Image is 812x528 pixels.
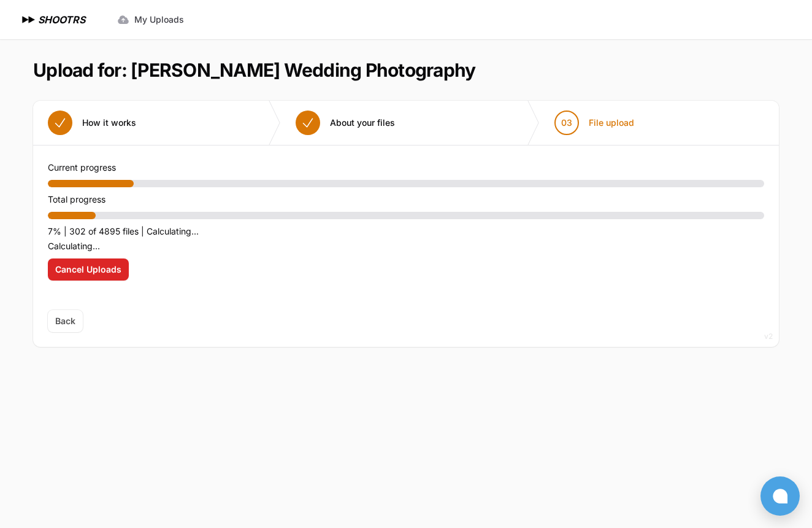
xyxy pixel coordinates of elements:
span: My Uploads [134,14,184,26]
span: File upload [589,117,634,129]
h1: SHOOTRS [38,12,85,27]
button: About your files [281,101,410,145]
a: My Uploads [110,9,191,31]
a: SHOOTRS SHOOTRS [20,12,85,27]
p: 7% | 302 of 4895 files | Calculating... [48,224,764,239]
span: How it works [82,117,136,129]
div: v2 [764,329,773,344]
h1: Upload for: [PERSON_NAME] Wedding Photography [33,59,475,81]
span: About your files [330,117,395,129]
p: Total progress [48,192,764,207]
button: Open chat window [760,476,800,516]
img: SHOOTRS [20,12,38,27]
button: Cancel Uploads [48,258,129,281]
p: Calculating... [48,239,764,254]
p: Current progress [48,160,764,175]
button: 03 File upload [540,101,649,145]
span: 03 [561,117,572,129]
span: Cancel Uploads [55,263,121,276]
button: How it works [33,101,151,145]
